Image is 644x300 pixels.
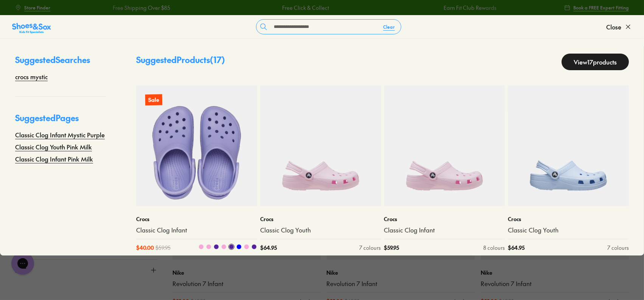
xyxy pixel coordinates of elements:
a: Classic Clog Infant Pink Milk [15,154,93,163]
a: Store Finder [15,1,50,14]
a: Sale [136,85,257,206]
button: Clear [377,20,401,34]
div: 8 colours [483,244,505,252]
p: Suggested Products [136,54,225,70]
a: Earn Fit Club Rewards [443,4,496,12]
img: SNS_Logo_Responsive.svg [12,22,51,34]
a: Revolution 7 Infant [481,280,629,288]
a: Classic Clog Youth [260,226,381,234]
span: $ 59.95 [384,244,399,252]
span: $ 40.00 [136,244,154,252]
a: Free Shipping Over $85 [112,4,170,12]
a: Classic Clog Infant [136,226,257,234]
a: crocs mystic [15,72,48,81]
span: Book a FREE Expert Fitting [573,4,629,11]
a: Classic Clog Youth [508,226,629,234]
p: Suggested Searches [15,54,106,72]
p: Sale [145,94,163,105]
a: Shoes &amp; Sox [12,21,51,33]
span: $ 64.95 [260,244,277,252]
div: 7 colours [607,244,629,252]
button: Size [15,260,157,281]
a: Classic Clog Infant [384,226,505,234]
div: 7 colours [360,244,381,252]
a: Free Click & Collect [282,4,329,12]
span: $ 59.95 [155,244,171,252]
a: Classic Clog Infant Mystic Purple [15,130,105,139]
iframe: Gorgias live chat messenger [8,249,38,277]
a: Classic Clog Youth Pink Milk [15,142,92,151]
p: Nike [172,269,321,277]
span: ( 17 ) [210,54,225,65]
span: Close [606,22,621,31]
p: Crocs [260,215,381,223]
a: Revolution 7 Infant [327,280,475,288]
p: Crocs [384,215,505,223]
a: View17products [562,54,629,70]
a: Book a FREE Expert Fitting [564,1,629,14]
p: Nike [481,269,629,277]
button: Close [606,18,632,35]
p: Crocs [508,215,629,223]
span: Store Finder [24,4,50,11]
p: Suggested Pages [15,112,106,130]
span: $ 64.95 [508,244,525,252]
p: Crocs [136,215,257,223]
p: Nike [327,269,475,277]
a: Revolution 7 Infant [172,280,321,288]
